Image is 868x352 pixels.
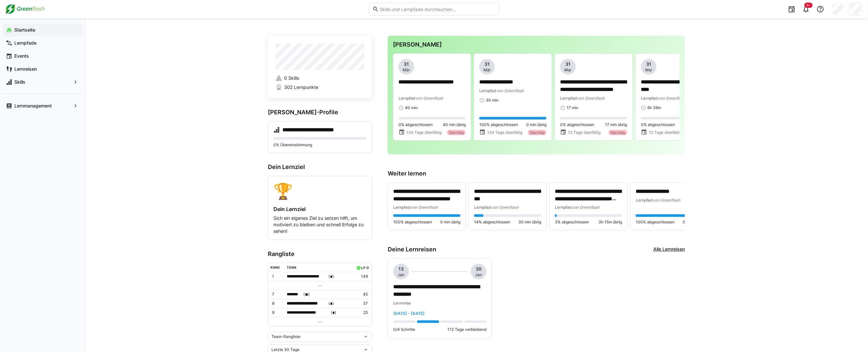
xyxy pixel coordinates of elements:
[328,300,334,307] span: ( )
[355,292,368,297] p: 45
[440,219,460,225] span: 0 min übrig
[284,75,299,81] span: 0 Skills
[487,130,522,135] span: 134 Tage überfällig
[565,61,571,67] span: 31
[645,67,652,73] span: Mai
[398,272,405,277] span: Jan
[404,61,409,67] span: 31
[555,205,572,210] span: Lernpfad
[398,122,433,127] span: 0% abgeschlossen
[273,181,367,201] div: 🏆
[475,272,482,277] span: Jan
[653,198,680,203] span: von Greenflash
[528,130,546,135] div: Überfällig
[410,205,438,210] span: von Greenflash
[555,219,589,225] span: 3% abgeschlossen
[443,122,466,127] span: 40 min übrig
[272,292,282,297] p: 7
[268,250,372,258] h3: Rangliste
[647,105,661,110] span: 6h 39m
[393,311,425,316] span: [DATE] - [DATE]
[479,122,518,127] span: 100% abgeschlossen
[276,75,364,81] a: 0 Skills
[646,61,651,67] span: 31
[388,246,436,253] h3: Deine Lernreisen
[568,130,600,135] span: 72 Tage überfällig
[393,219,432,225] span: 100% abgeschlossen
[328,273,334,280] span: ( )
[683,219,703,225] span: 0 min übrig
[572,205,600,210] span: von Greenflash
[658,96,686,101] span: von Greenflash
[273,206,367,212] h4: Dein Lernziel
[649,130,681,135] span: 72 Tage überfällig
[605,122,627,127] span: 17 min übrig
[560,96,577,101] span: Lernpfad
[366,264,369,270] a: ø
[287,265,297,269] div: Team
[331,309,337,316] span: ( )
[303,291,310,298] span: ( )
[355,274,368,279] p: 149
[641,96,658,101] span: Lernpfad
[388,170,685,177] h3: Weiter lernen
[447,130,466,135] div: Überfällig
[476,266,482,272] span: 30
[355,310,368,315] p: 25
[479,88,496,93] span: Lernpfad
[565,67,571,73] span: Mai
[398,266,404,272] span: 13
[485,61,490,67] span: 31
[273,215,367,234] p: Sich ein eigenes Ziel zu setzen hilft, um motiviert zu bleiben und schnell Erfolge zu sehen!
[355,301,368,306] p: 37
[474,205,491,210] span: Lernpfad
[567,105,578,110] span: 17 min
[560,122,594,127] span: 0% abgeschlossen
[406,130,441,135] span: 134 Tage überfällig
[398,96,415,101] span: Lernpfad
[273,142,367,148] p: 0% Übereinstimmung
[268,109,372,116] h3: [PERSON_NAME]-Profile
[609,130,627,135] div: Überfällig
[393,327,415,332] p: 0/4 Schritte
[599,219,622,225] span: 3h 15m übrig
[393,205,410,210] span: Lernpfad
[271,334,300,339] span: Team-Rangliste
[415,96,443,101] span: von Greenflash
[379,6,496,12] input: Skills und Lernpfade durchsuchen…
[474,219,510,225] span: 14% abgeschlossen
[636,198,653,203] span: Lernpfad
[393,301,411,305] span: Lernreise
[447,327,486,332] p: 172 Tage verbleibend
[284,84,318,91] span: 302 Lernpunkte
[271,265,280,269] div: Rang
[518,219,541,225] span: 30 min übrig
[403,67,410,73] span: Mär
[636,219,674,225] span: 100% abgeschlossen
[272,274,282,279] p: 1
[393,41,680,48] h3: [PERSON_NAME]
[496,88,524,93] span: von Greenflash
[268,163,372,171] h3: Dein Lernziel
[405,105,418,110] span: 40 min
[641,122,675,127] span: 0% abgeschlossen
[272,301,282,306] p: 8
[486,98,499,103] span: 30 min
[491,205,519,210] span: von Greenflash
[272,310,282,315] p: 9
[526,122,546,127] span: 0 min übrig
[484,67,491,73] span: Mär
[653,246,685,253] a: Alle Lernreisen
[806,3,811,7] span: 9+
[577,96,605,101] span: von Greenflash
[361,266,365,270] div: LP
